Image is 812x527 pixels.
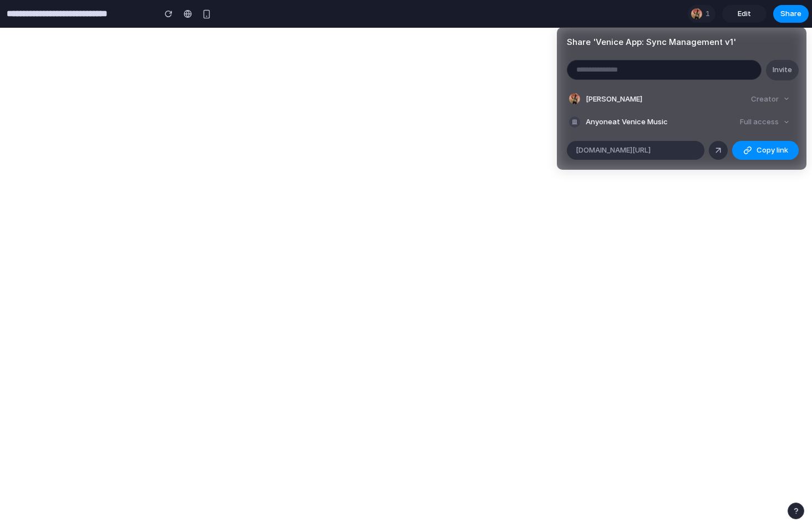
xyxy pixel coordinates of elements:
span: [PERSON_NAME] [586,94,642,105]
div: [DOMAIN_NAME][URL] [567,141,704,160]
button: Copy link [732,141,799,160]
span: Copy link [757,145,788,156]
span: [DOMAIN_NAME][URL] [576,145,651,156]
span: Anyone at Venice Music [586,116,668,128]
h4: Share ' Venice App: Sync Management v1 ' [567,36,796,49]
